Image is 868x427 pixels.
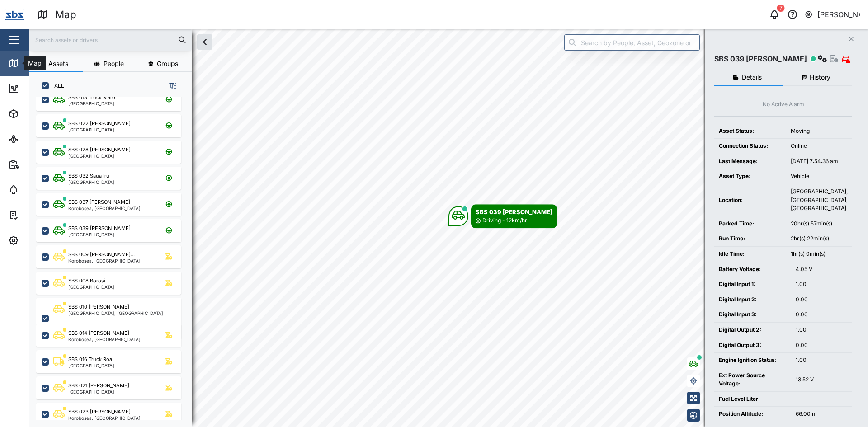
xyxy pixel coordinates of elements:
div: [GEOGRAPHIC_DATA] [68,389,129,394]
div: Map [55,7,76,23]
div: 20hr(s) 57min(s) [791,220,848,228]
div: 4.05 V [796,265,848,274]
span: Assets [48,61,68,67]
div: 1hr(s) 0min(s) [791,250,848,258]
div: [GEOGRAPHIC_DATA] [68,154,131,158]
label: ALL [49,82,64,89]
span: Groups [157,61,178,67]
div: 2hr(s) 22min(s) [791,235,848,243]
div: [PERSON_NAME] [817,9,861,20]
div: [GEOGRAPHIC_DATA], [GEOGRAPHIC_DATA], [GEOGRAPHIC_DATA] [791,188,848,213]
div: 1.00 [796,280,848,289]
div: Sites [24,134,45,144]
span: History [810,74,830,80]
div: [GEOGRAPHIC_DATA] [68,232,131,237]
div: Alarms [24,185,52,195]
div: SBS 039 [PERSON_NAME] [714,53,807,65]
div: 0.00 [796,296,848,304]
div: 13.52 V [796,375,848,384]
div: Korobosea, [GEOGRAPHIC_DATA] [68,416,141,420]
div: Map marker [448,204,557,228]
div: 7 [777,5,785,12]
div: SBS 039 [PERSON_NAME] [476,207,552,216]
img: Main Logo [5,5,24,24]
div: Position Altitude: [719,410,787,418]
div: SBS 039 [PERSON_NAME] [68,225,131,232]
div: Digital Input 2: [719,296,787,304]
div: Engine Ignition Status: [719,356,787,365]
div: [GEOGRAPHIC_DATA] [68,363,114,368]
div: Battery Voltage: [719,265,787,274]
div: [DATE] 7:54:36 am [791,157,848,166]
div: [GEOGRAPHIC_DATA] [68,285,114,289]
div: SBS 014 [PERSON_NAME] [68,329,129,337]
div: SBS 028 [PERSON_NAME] [68,146,131,154]
div: Map [24,58,44,68]
button: [PERSON_NAME] [804,8,861,21]
div: [GEOGRAPHIC_DATA] [68,101,115,106]
div: [GEOGRAPHIC_DATA] [68,180,114,184]
canvas: Map [29,29,868,427]
div: Vehicle [791,172,848,181]
div: Connection Status: [719,142,782,150]
div: 0.00 [796,310,848,319]
div: Settings [24,235,56,245]
div: Ext Power Source Voltage: [719,371,787,388]
div: SBS 013 Truck Maro [68,94,115,101]
div: - [796,395,848,404]
div: Asset Status: [719,127,782,136]
div: Driving - 12km/hr [482,216,527,225]
div: Digital Input 3: [719,310,787,319]
div: Dashboard [24,84,64,94]
input: Search by People, Asset, Geozone or Place [564,34,700,51]
div: grid [36,97,191,420]
div: Digital Input 1: [719,280,787,289]
div: SBS 022 [PERSON_NAME] [68,120,131,127]
div: Fuel Level Liter: [719,395,787,404]
div: Digital Output 2: [719,326,787,334]
div: [GEOGRAPHIC_DATA], [GEOGRAPHIC_DATA] [68,311,163,315]
input: Search assets or drivers [34,33,186,47]
div: [GEOGRAPHIC_DATA] [68,127,131,132]
div: SBS 010 [PERSON_NAME] [68,303,129,311]
div: SBS 021 [PERSON_NAME] [68,382,129,389]
div: 66.00 m [796,410,848,418]
div: SBS 037 [PERSON_NAME] [68,198,130,206]
div: SBS 009 [PERSON_NAME]... [68,251,135,258]
div: Korobosea, [GEOGRAPHIC_DATA] [68,206,141,211]
div: Reports [24,160,54,169]
div: 1.00 [796,356,848,365]
div: Tasks [24,210,48,220]
div: No Active Alarm [763,100,804,109]
div: Online [791,142,848,150]
div: Location: [719,196,782,205]
div: SBS 016 Truck Roa [68,356,112,363]
div: Assets [24,109,52,119]
span: Details [742,74,762,80]
div: SBS 008 Borosi [68,277,105,285]
div: Asset Type: [719,172,782,181]
div: Idle Time: [719,250,782,258]
div: SBS 023 [PERSON_NAME] [68,408,131,416]
div: Korobosea, [GEOGRAPHIC_DATA] [68,337,141,342]
div: SBS 032 Saua Iru [68,172,109,180]
div: Run Time: [719,235,782,243]
div: Moving [791,127,848,136]
div: Digital Output 3: [719,341,787,350]
div: 0.00 [796,341,848,350]
div: Last Message: [719,157,782,166]
div: Korobosea, [GEOGRAPHIC_DATA] [68,258,141,263]
div: Parked Time: [719,220,782,228]
div: 1.00 [796,326,848,334]
span: People [104,61,124,67]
